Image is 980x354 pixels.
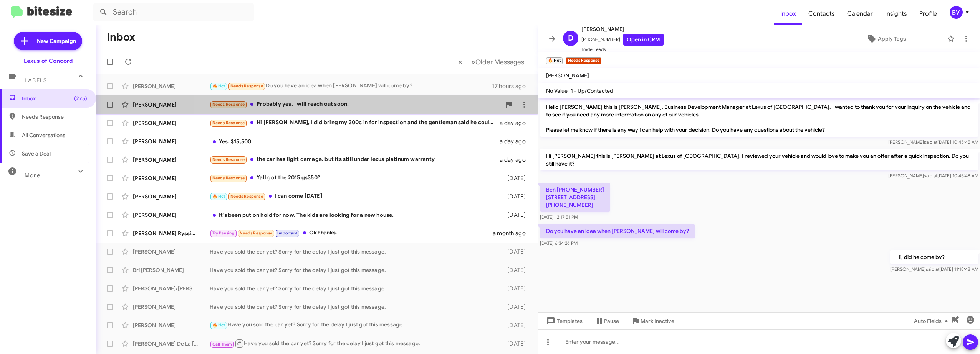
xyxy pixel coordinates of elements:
div: [DATE] [499,174,532,182]
div: Do you have an idea when [PERSON_NAME] will come by? [210,82,492,90]
span: [DATE] 12:17:51 PM [540,214,578,220]
span: said at [924,173,937,179]
button: Templates [538,314,589,328]
div: [DATE] [499,266,532,274]
span: 🔥 Hot [212,194,225,199]
div: Lexus of Concord [24,57,73,65]
span: [PHONE_NUMBER] [581,34,664,46]
a: Calendar [841,3,879,25]
span: No Value [546,87,568,94]
div: Bri [PERSON_NAME] [133,266,210,274]
span: More [25,172,40,179]
span: [PERSON_NAME] [DATE] 10:45:48 AM [888,173,978,179]
span: Needs Response [212,120,245,125]
div: [PERSON_NAME] [133,82,210,90]
div: Yall got the 2015 gs350? [210,174,499,182]
span: said at [924,139,937,145]
div: [DATE] [499,285,532,292]
div: a day ago [499,156,532,164]
span: 1 - Up/Contacted [571,87,613,94]
span: Needs Response [240,231,272,236]
a: Contacts [802,3,841,25]
div: [DATE] [499,303,532,311]
a: Profile [913,3,943,25]
span: Needs Response [230,84,263,88]
div: Have you sold the car yet? Sorry for the delay I just got this message. [210,303,499,311]
span: Call Them [212,342,232,347]
span: [DATE] 6:34:26 PM [540,240,578,246]
span: [PERSON_NAME] [DATE] 10:45:45 AM [888,139,978,145]
span: All Conversations [22,131,65,139]
small: Needs Response [566,57,601,64]
nav: Page navigation example [454,54,529,70]
span: Mark Inactive [641,314,674,328]
div: It's been put on hold for now. The kids are looking for a new house. [210,211,499,219]
div: Ok thanks. [210,229,493,238]
div: [DATE] [499,193,532,200]
span: said at [926,266,939,272]
div: [DATE] [499,340,532,347]
div: [PERSON_NAME] [133,156,210,164]
button: Pause [589,314,625,328]
div: [PERSON_NAME]/[PERSON_NAME] [133,285,210,292]
span: Insights [879,3,913,25]
span: Older Messages [475,58,524,66]
div: Yes. $15,500 [210,138,499,145]
span: Try Pausing [212,231,235,236]
div: [PERSON_NAME] [133,321,210,329]
p: Ben [PHONE_NUMBER] [STREET_ADDRESS] [PHONE_NUMBER] [540,183,610,212]
span: Templates [545,314,583,328]
span: Apply Tags [878,32,906,46]
span: Important [277,231,297,236]
p: Hello [PERSON_NAME] this is [PERSON_NAME], Business Development Manager at Lexus of [GEOGRAPHIC_D... [540,100,978,137]
a: New Campaign [14,32,82,50]
div: Probably yes. I will reach out soon. [210,100,501,109]
span: Pause [604,314,619,328]
input: Search [93,3,254,21]
p: Hi, did he come by? [890,250,978,264]
span: Trade Leads [581,46,664,53]
span: Inbox [22,95,87,102]
div: [PERSON_NAME] De La [PERSON_NAME] [133,340,210,347]
div: BV [950,6,963,19]
button: Auto Fields [908,314,957,328]
div: Hi [PERSON_NAME], I did bring my 300c in for inspection and the gentleman said he could only offe... [210,118,499,127]
div: Have you sold the car yet? Sorry for the delay I just got this message. [210,339,499,348]
span: Labels [25,77,47,84]
div: [PERSON_NAME] [133,174,210,182]
div: [PERSON_NAME] [133,101,210,108]
div: [PERSON_NAME] Ryssin-[PERSON_NAME] [133,229,210,237]
div: [PERSON_NAME] [133,303,210,311]
span: Needs Response [230,194,263,199]
div: the car has light damage. but its still under lexus platinum warranty [210,155,499,164]
span: « [458,57,462,67]
span: Save a Deal [22,150,51,157]
h1: Inbox [107,31,135,43]
span: » [471,57,475,67]
div: [PERSON_NAME] [133,119,210,127]
button: Next [467,54,529,70]
small: 🔥 Hot [546,57,563,64]
div: [PERSON_NAME] [133,211,210,219]
div: 17 hours ago [492,82,532,90]
div: a day ago [499,138,532,145]
span: Auto Fields [914,314,951,328]
div: I can come [DATE] [210,192,499,201]
div: Have you sold the car yet? Sorry for the delay I just got this message. [210,321,499,329]
span: [PERSON_NAME] [DATE] 11:18:48 AM [890,266,978,272]
span: Needs Response [22,113,87,121]
div: [PERSON_NAME] [133,193,210,200]
span: Needs Response [212,175,245,180]
a: Inbox [774,3,802,25]
div: [PERSON_NAME] [133,248,210,256]
span: (275) [74,95,87,102]
button: Previous [454,54,467,70]
span: Needs Response [212,102,245,107]
p: Do you have an idea when [PERSON_NAME] will come by? [540,224,695,238]
div: Have you sold the car yet? Sorry for the delay I just got this message. [210,248,499,256]
button: Mark Inactive [625,314,680,328]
